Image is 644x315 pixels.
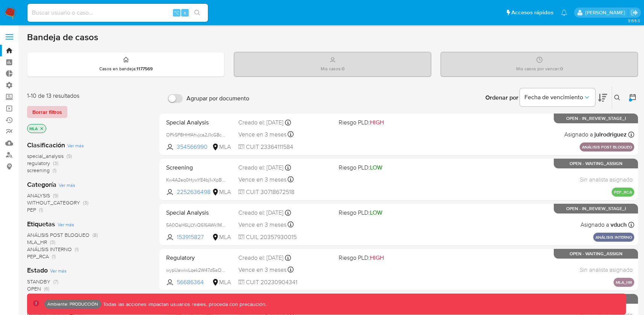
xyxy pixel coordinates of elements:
button: search-icon [189,8,205,18]
span: s [184,9,186,16]
input: Buscar usuario o caso... [27,8,208,18]
p: samy.darwich@mercadolibre.com.co [585,9,628,16]
a: Notificaciones [561,9,567,16]
p: Ambiente: PRODUCCIÓN [47,303,98,306]
span: ⌥ [174,9,179,16]
span: Accesos rápidos [511,9,553,17]
a: Salir [630,9,638,17]
p: Todas las acciones impactan usuarios reales, proceda con precaución. [101,301,267,308]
